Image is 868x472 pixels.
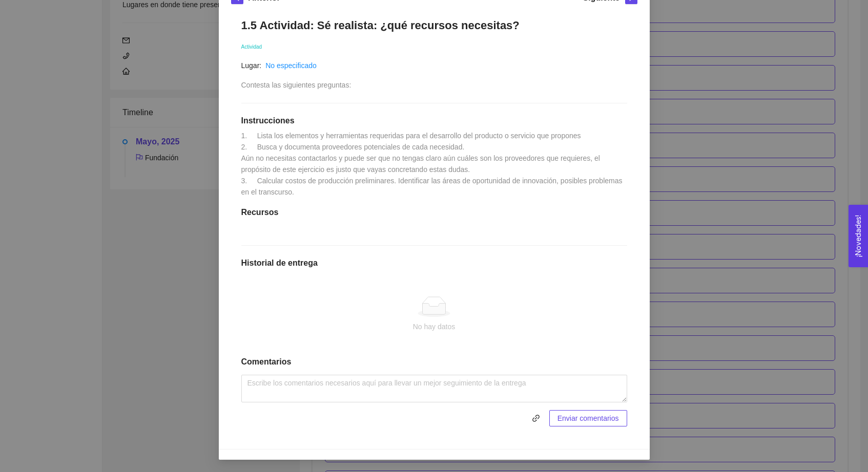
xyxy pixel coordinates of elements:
[241,132,625,196] span: 1. Lista los elementos y herramientas requeridas para el desarrollo del producto o servicio que p...
[241,60,262,71] article: Lugar:
[265,61,317,70] a: No especificado
[549,410,627,426] button: Enviar comentarios
[241,258,627,268] h1: Historial de entrega
[241,44,262,50] span: Actividad
[241,81,352,89] span: Contesta las siguientes preguntas:
[528,414,544,422] span: link
[528,414,544,422] span: link
[250,321,619,332] div: No hay datos
[241,357,627,367] h1: Comentarios
[241,18,627,32] h1: 1.5 Actividad: Sé realista: ¿qué recursos necesitas?
[557,413,619,424] span: Enviar comentarios
[241,116,627,126] h1: Instrucciones
[528,410,544,426] button: link
[849,205,868,267] button: Open Feedback Widget
[241,207,627,218] h1: Recursos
